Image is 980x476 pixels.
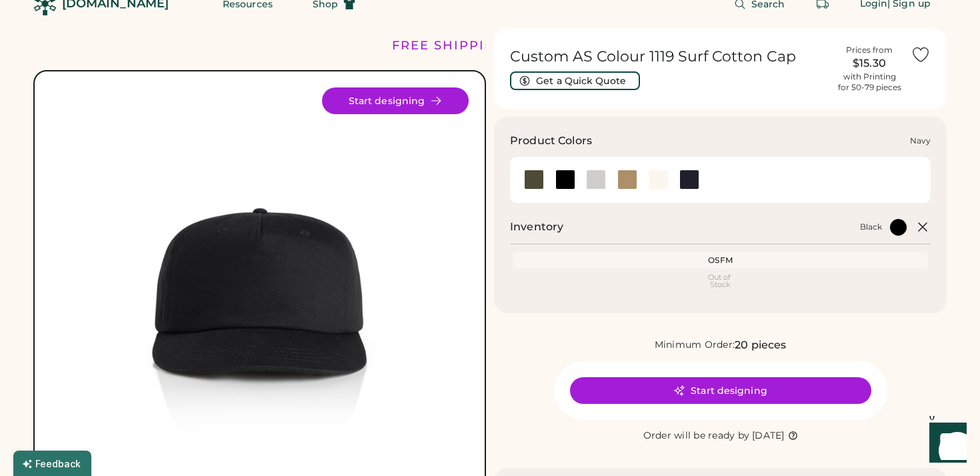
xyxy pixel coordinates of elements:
h1: Custom AS Colour 1119 Surf Cotton Cap [510,47,828,66]
div: [DATE] [752,429,785,443]
div: 20 pieces [735,337,786,353]
div: Minimum Order: [655,338,735,352]
h3: Product Colors [510,133,592,149]
div: Order will be ready by [643,429,750,443]
button: Get a Quick Quote [510,71,640,90]
img: tab_domain_overview_orange.svg [36,77,47,88]
h2: Inventory [510,219,563,235]
div: with Printing for 50-79 pieces [838,71,901,93]
button: Start designing [570,377,871,404]
img: logo_orange.svg [21,21,32,32]
div: Out of Stock [515,274,925,288]
div: FREE SHIPPING [392,37,507,55]
img: tab_keywords_by_traffic_grey.svg [133,77,143,88]
div: Navy [910,136,931,146]
div: Domain Overview [51,79,119,87]
div: Keywords by Traffic [147,79,225,87]
button: Start designing [322,87,469,114]
div: Black [860,222,882,232]
img: website_grey.svg [21,35,32,45]
div: v 4.0.25 [37,21,65,32]
div: OSFM [515,255,925,266]
iframe: Front Chat [917,416,974,473]
div: $15.30 [836,55,903,71]
div: Domain: [DOMAIN_NAME] [35,35,147,45]
div: Prices from [846,45,893,55]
